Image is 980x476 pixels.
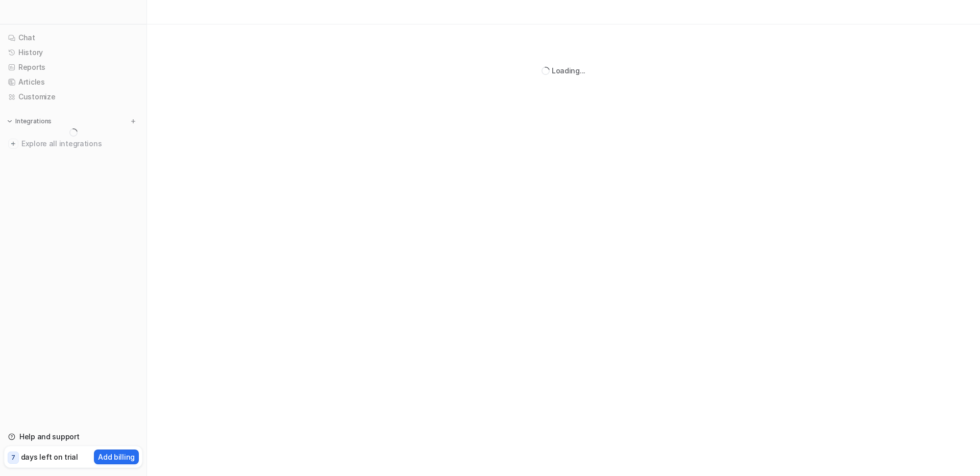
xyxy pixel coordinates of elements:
[8,139,18,149] img: explore all integrations
[552,65,585,76] div: Loading...
[4,31,142,45] a: Chat
[98,452,135,462] p: Add billing
[4,45,142,60] a: History
[4,60,142,74] a: Reports
[21,452,78,462] p: days left on trial
[11,453,15,462] p: 7
[21,136,138,152] span: Explore all integrations
[4,90,142,104] a: Customize
[15,117,52,125] p: Integrations
[4,75,142,89] a: Articles
[130,118,137,125] img: menu_add.svg
[94,449,139,464] button: Add billing
[4,137,142,151] a: Explore all integrations
[4,116,55,126] button: Integrations
[4,430,142,444] a: Help and support
[6,118,13,125] img: expand menu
